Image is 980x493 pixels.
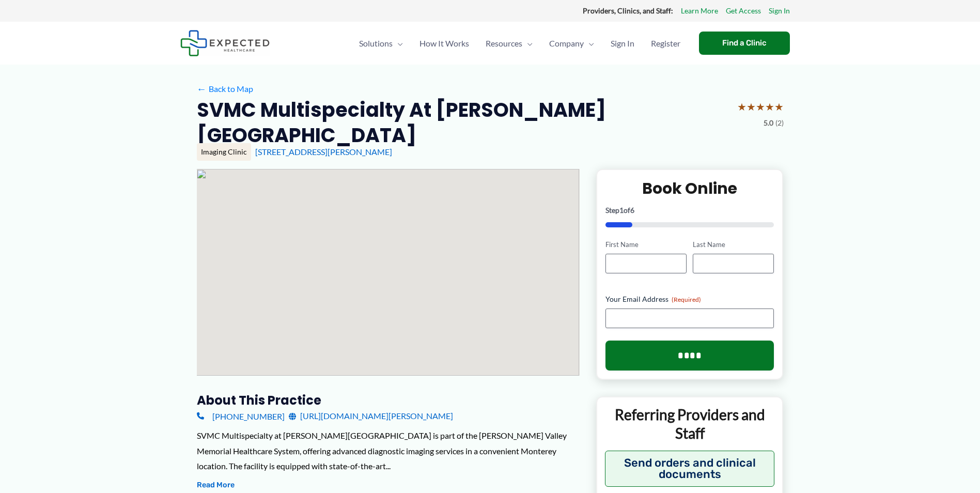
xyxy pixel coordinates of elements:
span: Menu Toggle [584,25,594,61]
span: How It Works [419,25,469,61]
img: Expected Healthcare Logo - side, dark font, small [180,30,270,56]
a: Learn More [681,4,718,18]
div: Imaging Clinic [197,143,251,161]
a: [URL][DOMAIN_NAME][PERSON_NAME] [289,408,453,424]
a: Sign In [602,25,643,61]
a: Sign In [769,4,790,18]
nav: Primary Site Navigation [351,25,689,61]
span: 1 [619,206,624,214]
label: First Name [605,240,687,250]
span: (Required) [672,296,701,303]
a: Find a Clinic [699,32,790,55]
span: ← [197,84,207,94]
a: How It Works [411,25,477,61]
span: Solutions [359,25,393,61]
h3: About this practice [197,392,580,408]
span: 5.0 [764,116,773,130]
a: ResourcesMenu Toggle [477,25,541,61]
h2: Book Online [605,178,774,198]
button: Send orders and clinical documents [605,451,775,487]
a: Get Access [726,4,761,18]
strong: Providers, Clinics, and Staff: [583,6,673,15]
span: (2) [775,116,784,130]
a: ←Back to Map [197,81,253,97]
span: ★ [756,97,765,116]
label: Last Name [693,240,774,250]
span: ★ [774,97,784,116]
a: [STREET_ADDRESS][PERSON_NAME] [255,147,392,157]
h2: SVMC Multispecialty at [PERSON_NAME][GEOGRAPHIC_DATA] [197,97,729,148]
span: Menu Toggle [522,25,533,61]
span: Register [651,25,680,61]
span: Company [549,25,584,61]
div: SVMC Multispecialty at [PERSON_NAME][GEOGRAPHIC_DATA] is part of the [PERSON_NAME] Valley Memoria... [197,428,580,474]
label: Your Email Address [605,294,774,304]
span: ★ [737,97,746,116]
a: CompanyMenu Toggle [541,25,602,61]
button: Read More [197,479,235,491]
p: Referring Providers and Staff [605,405,775,443]
p: Step of [605,207,774,214]
span: Resources [486,25,522,61]
a: [PHONE_NUMBER] [197,408,285,424]
a: SolutionsMenu Toggle [351,25,411,61]
span: Menu Toggle [393,25,403,61]
span: Sign In [611,25,634,61]
span: ★ [746,97,756,116]
span: ★ [765,97,774,116]
span: 6 [630,206,634,214]
a: Register [643,25,689,61]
